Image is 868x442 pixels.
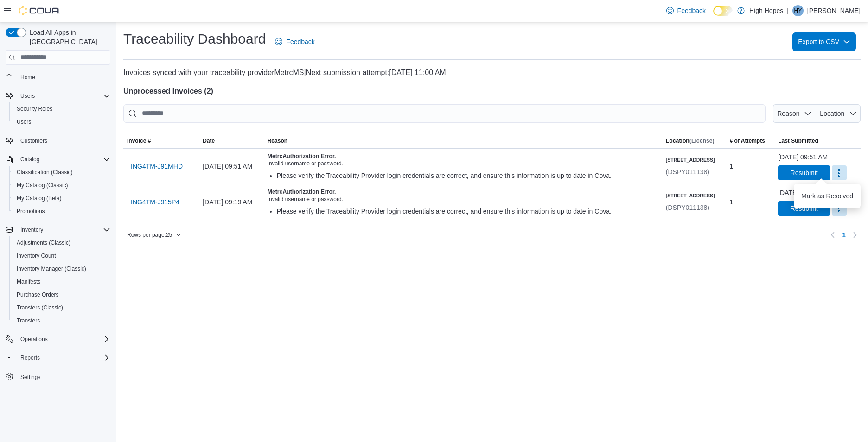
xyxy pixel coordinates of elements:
[778,137,818,145] span: Last Submitted
[17,265,86,272] span: Inventory Manager (Classic)
[9,262,114,275] button: Inventory Manager (Classic)
[199,133,264,148] button: Date
[677,6,706,15] span: Feedback
[9,301,114,314] button: Transfers (Classic)
[792,32,856,51] button: Export to CSV
[13,193,110,204] span: My Catalog (Beta)
[730,137,765,145] span: # of Attempts
[791,204,818,213] span: Resubmit
[17,154,43,165] button: Catalog
[815,104,861,123] button: Location
[2,370,114,383] button: Settings
[666,168,709,176] span: (DSPY011138)
[827,229,838,240] button: Previous page
[17,105,52,113] span: Security Roles
[17,195,62,202] span: My Catalog (Beta)
[798,32,850,51] span: Export to CSV
[778,188,828,197] div: [DATE] 09:19 AM
[13,302,67,313] a: Transfers (Classic)
[20,335,48,343] span: Operations
[268,137,287,145] span: Reason
[838,227,849,242] ul: Pagination for table:
[13,263,110,274] span: Inventory Manager (Classic)
[9,102,114,115] button: Security Roles
[773,104,815,123] button: Reason
[713,6,733,16] input: Dark Mode
[820,110,844,117] span: Location
[17,371,110,382] span: Settings
[277,207,658,216] div: Please verify the Traceability Provider login credentials are correct, and ensure this informatio...
[778,201,830,216] button: Resubmit
[787,5,789,16] p: |
[842,230,846,240] span: 1
[123,86,861,97] h4: Unprocessed Invoices ( 2 )
[2,153,114,166] button: Catalog
[9,314,114,327] button: Transfers
[663,1,709,20] a: Feedback
[730,161,734,172] span: 1
[13,250,60,261] a: Inventory Count
[127,193,183,211] button: ING4TM-J915P4
[199,193,264,211] div: [DATE] 09:19 AM
[20,226,43,234] span: Inventory
[9,205,114,218] button: Promotions
[778,165,830,180] button: Resubmit
[17,352,44,363] button: Reports
[277,171,658,180] div: Please verify the Traceability Provider login credentials are correct, and ensure this informatio...
[123,67,861,78] p: Invoices synced with your traceability provider MetrcMS | [DATE] 11:00 AM
[17,372,44,383] a: Settings
[17,72,39,83] a: Home
[17,317,40,324] span: Transfers
[791,168,818,177] span: Resubmit
[2,333,114,346] button: Operations
[20,92,35,100] span: Users
[17,334,51,345] button: Operations
[13,206,110,217] span: Promotions
[199,157,264,176] div: [DATE] 09:51 AM
[13,289,110,300] span: Purchase Orders
[778,152,828,162] div: [DATE] 09:51 AM
[17,90,38,101] button: Users
[13,289,63,300] a: Purchase Orders
[17,182,68,189] span: My Catalog (Classic)
[13,263,90,274] a: Inventory Manager (Classic)
[271,32,318,51] a: Feedback
[2,70,114,84] button: Home
[13,116,35,127] a: Users
[20,156,39,163] span: Catalog
[849,229,861,240] button: Next page
[123,30,266,48] h1: Traceability Dashboard
[123,104,766,123] input: This is a search bar. After typing your query, hit enter to filter the results lower in the page.
[2,351,114,364] button: Reports
[13,237,110,248] span: Adjustments (Classic)
[730,196,734,208] span: 1
[306,69,389,76] span: Next submission attempt:
[17,224,110,235] span: Inventory
[17,169,73,176] span: Classification (Classic)
[131,162,183,171] span: ING4TM-J91MHD
[13,250,110,261] span: Inventory Count
[9,275,114,288] button: Manifests
[13,276,110,287] span: Manifests
[13,180,110,191] span: My Catalog (Classic)
[17,208,45,215] span: Promotions
[17,291,59,298] span: Purchase Orders
[777,110,799,117] span: Reason
[268,196,658,203] div: Invalid username or password.
[20,137,47,145] span: Customers
[689,138,715,144] span: (License)
[286,37,314,46] span: Feedback
[807,5,861,16] p: [PERSON_NAME]
[131,197,179,207] span: ING4TM-J915P4
[20,354,40,361] span: Reports
[17,90,110,101] span: Users
[666,137,715,145] span: Location (License)
[832,201,847,216] button: More
[9,236,114,249] button: Adjustments (Classic)
[13,116,110,127] span: Users
[127,157,186,176] button: ING4TM-J91MHD
[9,288,114,301] button: Purchase Orders
[798,188,857,204] button: Mark as Resolved
[17,118,31,126] span: Users
[17,71,110,83] span: Home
